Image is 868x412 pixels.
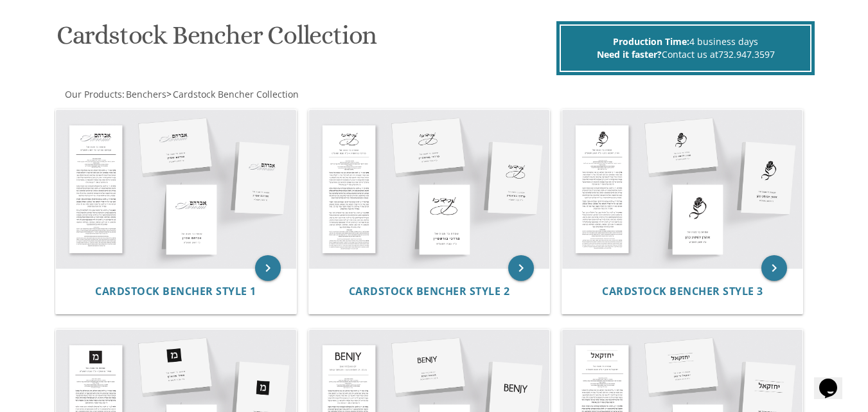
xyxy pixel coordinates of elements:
a: keyboard_arrow_right [255,255,281,281]
span: Benchers [126,88,166,100]
span: > [166,88,299,100]
span: Cardstock Bencher Style 3 [602,284,763,298]
a: keyboard_arrow_right [508,255,534,281]
a: Cardstock Bencher Style 1 [95,285,256,298]
span: Cardstock Bencher Style 1 [95,284,256,298]
h1: Cardstock Bencher Collection [57,21,554,59]
a: 732.947.3597 [718,48,775,60]
div: 4 business days Contact us at [560,24,811,72]
img: Cardstock Bencher Style 3 [562,110,802,268]
a: Our Products [64,88,122,100]
span: Need it faster? [597,48,662,60]
a: keyboard_arrow_right [761,255,787,281]
span: Cardstock Bencher Style 2 [349,284,510,298]
span: Cardstock Bencher Collection [173,88,299,100]
a: Benchers [125,88,166,100]
div: : [54,88,434,101]
a: Cardstock Bencher Style 3 [602,285,763,298]
iframe: chat widget [814,361,855,399]
a: Cardstock Bencher Style 2 [349,285,510,298]
img: Cardstock Bencher Style 1 [56,110,296,268]
a: Cardstock Bencher Collection [172,88,299,100]
img: Cardstock Bencher Style 2 [309,110,549,268]
span: Production Time: [613,35,689,48]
